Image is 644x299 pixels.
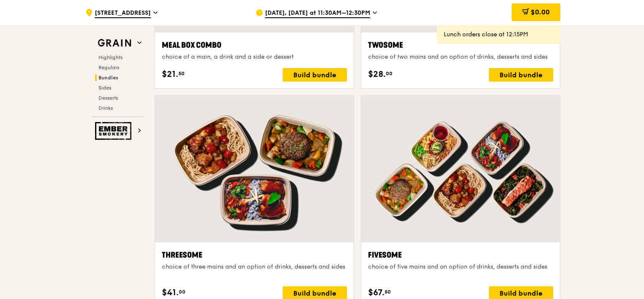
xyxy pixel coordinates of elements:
[283,68,347,82] div: Build bundle
[98,85,111,91] span: Sides
[162,53,347,61] div: choice of a main, a drink and a side or dessert
[531,8,550,16] span: $0.00
[162,286,179,299] span: $41.
[178,70,185,77] span: 50
[162,249,347,261] div: Threesome
[95,9,151,18] span: [STREET_ADDRESS]
[368,53,553,61] div: choice of two mains and an option of drinks, desserts and sides
[95,35,134,51] img: Grain web logo
[489,68,553,82] div: Build bundle
[368,286,385,299] span: $67.
[162,263,347,271] div: choice of three mains and an option of drinks, desserts and sides
[368,263,553,271] div: choice of five mains and an option of drinks, desserts and sides
[98,65,119,71] span: Regulars
[162,39,347,51] div: Meal Box Combo
[368,68,386,81] span: $28.
[179,288,186,295] span: 00
[385,288,391,295] span: 50
[98,95,118,101] span: Desserts
[265,9,370,18] span: [DATE], [DATE] at 11:30AM–12:30PM
[444,30,554,39] div: Lunch orders close at 12:15PM
[162,68,178,81] span: $21.
[98,75,118,81] span: Bundles
[368,249,553,261] div: Fivesome
[386,70,393,77] span: 00
[95,122,134,140] img: Ember Smokery web logo
[368,39,553,51] div: Twosome
[98,105,113,111] span: Drinks
[98,54,123,60] span: Highlights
